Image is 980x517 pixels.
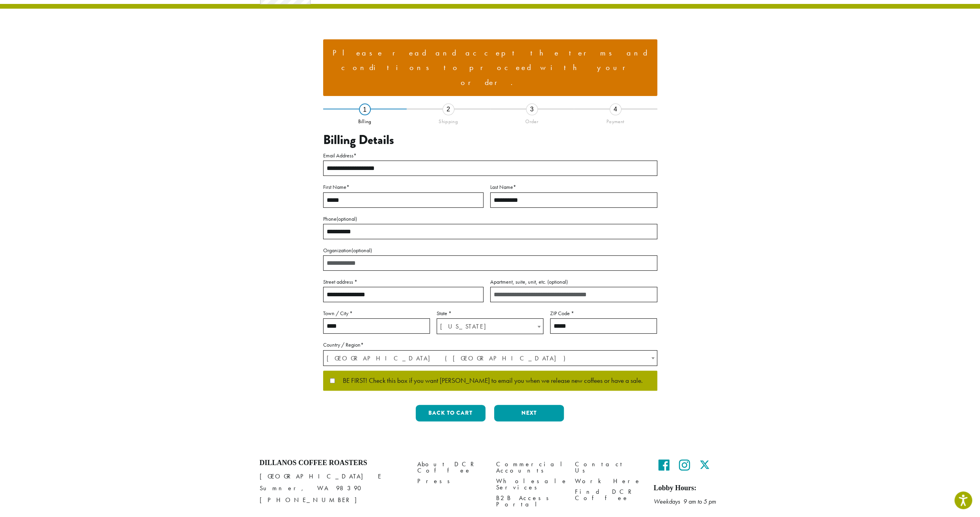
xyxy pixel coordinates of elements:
h5: Lobby Hours: [654,484,721,493]
label: First Name [323,182,483,192]
label: Last Name [490,182,657,192]
em: Weekdays 9 am to 5 pm [654,497,716,506]
label: Email Address [323,151,657,161]
div: Order [490,115,574,125]
h4: Dillanos Coffee Roasters [260,459,405,467]
label: Town / City [323,308,430,318]
a: Find DCR Coffee [575,486,642,503]
a: About DCR Coffee [417,459,484,476]
div: Payment [574,115,657,125]
div: 2 [443,103,454,115]
label: Organization [323,246,657,255]
label: ZIP Code [550,308,657,318]
a: Press [417,476,484,486]
span: Country / Region [323,350,657,366]
div: Billing [323,115,407,125]
a: Wholesale Services [496,476,563,493]
span: (optional) [547,278,568,285]
button: Back to cart [416,405,485,421]
span: BE FIRST! Check this box if you want [PERSON_NAME] to email you when we release new coffees or ha... [335,377,643,384]
div: 4 [610,103,621,115]
p: [GEOGRAPHIC_DATA] E Sumner, WA 98390 [PHONE_NUMBER] [260,471,405,506]
a: B2B Access Portal [496,493,563,510]
button: Next [494,405,564,421]
li: Please read and accept the terms and conditions to proceed with your order. [329,46,651,90]
span: Washington [437,319,543,334]
div: 1 [359,103,371,115]
div: Shipping [407,115,490,125]
h3: Billing Details [323,133,657,148]
span: State [437,318,543,334]
label: Apartment, suite, unit, etc. [490,277,657,287]
span: (optional) [337,215,357,222]
span: (optional) [351,247,372,254]
span: United States (US) [324,351,657,366]
a: Commercial Accounts [496,459,563,476]
input: BE FIRST! Check this box if you want [PERSON_NAME] to email you when we release new coffees or ha... [330,378,335,383]
a: Contact Us [575,459,642,476]
label: State [437,308,543,318]
label: Street address [323,277,483,287]
div: 3 [526,103,538,115]
a: Work Here [575,476,642,486]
